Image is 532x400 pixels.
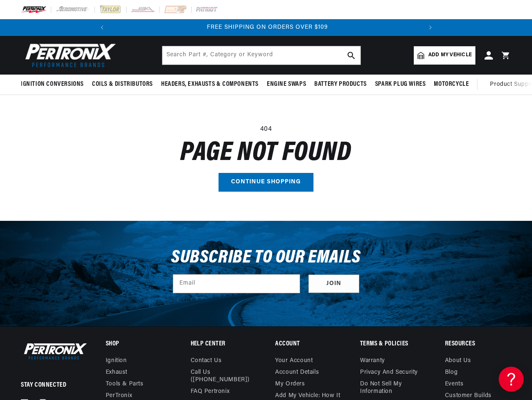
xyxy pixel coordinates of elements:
[21,41,117,70] img: Pertronix
[191,357,222,367] a: Contact us
[88,75,157,94] summary: Coils & Distributors
[106,357,127,367] a: Ignition
[112,23,423,32] div: 2 of 2
[445,367,457,378] a: Blog
[106,367,127,378] a: Exhaust
[263,75,310,94] summary: Engine Swaps
[275,378,305,390] a: My orders
[428,51,472,59] span: Add my vehicle
[157,75,263,94] summary: Headers, Exhausts & Components
[21,381,79,390] p: Stay Connected
[430,75,473,94] summary: Motorcycle
[414,46,475,65] a: Add my vehicle
[106,378,144,390] a: Tools & Parts
[314,80,367,89] span: Battery Products
[21,341,87,361] img: Pertronix
[275,357,313,367] a: Your account
[342,46,360,65] button: search button
[360,367,418,378] a: Privacy and Security
[92,80,153,89] span: Coils & Distributors
[162,46,360,65] input: Search Part #, Category or Keyword
[308,275,359,293] button: Subscribe
[173,275,300,293] input: Email
[360,378,426,397] a: Do not sell my information
[445,357,471,367] a: About Us
[21,75,88,94] summary: Ignition Conversions
[171,250,361,266] h3: Subscribe to our emails
[360,357,385,367] a: Warranty
[375,80,426,89] span: Spark Plug Wires
[434,80,469,89] span: Motorcycle
[310,75,371,94] summary: Battery Products
[21,142,511,165] h1: Page not found
[219,173,313,192] a: Continue shopping
[21,80,84,89] span: Ignition Conversions
[445,378,464,390] a: Events
[422,19,439,36] button: Translation missing: en.sections.announcements.next_announcement
[207,24,328,30] span: FREE SHIPPING ON ORDERS OVER $109
[267,80,306,89] span: Engine Swaps
[161,80,259,89] span: Headers, Exhausts & Components
[21,124,511,135] p: 404
[191,386,230,397] a: FAQ Pertronix
[112,23,423,32] div: Announcement
[191,367,251,386] a: Call Us ([PHONE_NUMBER])
[94,19,110,36] button: Translation missing: en.sections.announcements.previous_announcement
[371,75,430,94] summary: Spark Plug Wires
[275,367,319,378] a: Account details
